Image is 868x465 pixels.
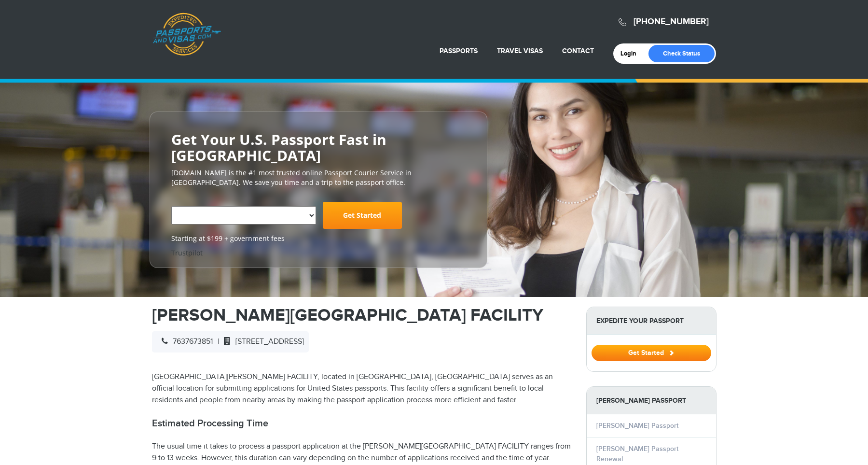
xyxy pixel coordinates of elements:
a: Get Started [592,349,711,356]
a: [PERSON_NAME] Passport [596,422,678,430]
a: Travel Visas [497,47,543,55]
a: Trustpilot [171,248,203,257]
a: [PHONE_NUMBER] [634,16,709,27]
strong: [PERSON_NAME] Passport [587,387,716,414]
a: Login [620,50,643,57]
a: Get Started [323,202,402,229]
a: [PERSON_NAME] Passport Renewal [596,445,678,463]
h2: Estimated Processing Time [152,418,572,429]
p: [GEOGRAPHIC_DATA][PERSON_NAME] FACILITY, located in [GEOGRAPHIC_DATA], [GEOGRAPHIC_DATA] serves a... [152,371,572,406]
a: Check Status [648,45,715,62]
h1: [PERSON_NAME][GEOGRAPHIC_DATA] FACILITY [152,307,572,324]
div: | [152,331,309,352]
a: Contact [562,47,594,55]
strong: Expedite Your Passport [587,307,716,335]
span: Starting at $199 + government fees [171,234,466,243]
a: Passports [440,47,478,55]
a: Passports & [DOMAIN_NAME] [152,13,221,56]
span: [STREET_ADDRESS] [219,337,304,346]
span: 7637673851 [157,337,213,346]
button: Get Started [592,345,711,361]
p: [DOMAIN_NAME] is the #1 most trusted online Passport Courier Service in [GEOGRAPHIC_DATA]. We sav... [171,168,466,187]
h2: Get Your U.S. Passport Fast in [GEOGRAPHIC_DATA] [171,131,466,163]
